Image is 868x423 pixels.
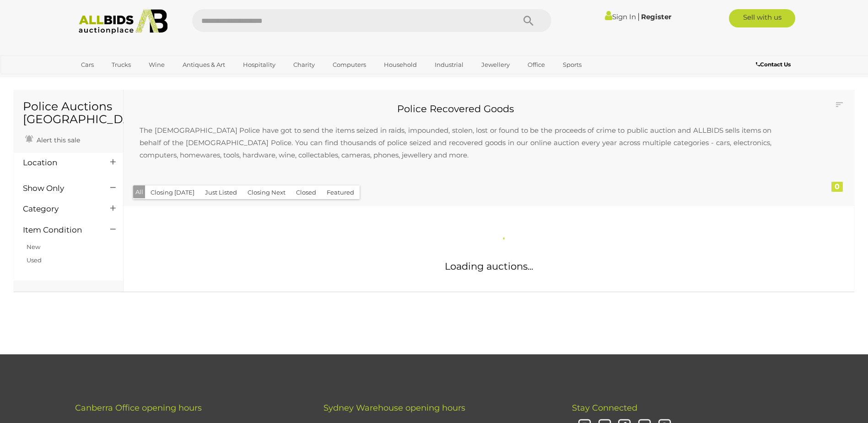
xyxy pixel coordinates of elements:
[130,103,781,114] h2: Police Recovered Goods
[34,136,80,144] span: Alert this sale
[831,182,843,192] div: 0
[75,57,100,72] a: Cars
[143,57,171,72] a: Wine
[323,403,465,413] span: Sydney Warehouse opening hours
[23,226,97,234] h4: Item Condition
[572,403,637,413] span: Stay Connected
[522,57,551,72] a: Office
[199,185,243,200] button: Just Listed
[23,205,97,213] h4: Category
[378,57,423,72] a: Household
[641,12,671,21] a: Register
[27,256,42,264] a: Used
[756,61,791,68] b: Contact Us
[557,57,588,72] a: Sports
[23,158,97,167] h4: Location
[605,12,636,21] a: Sign In
[729,9,795,27] a: Sell with us
[23,100,114,125] h1: Police Auctions [GEOGRAPHIC_DATA]
[177,57,231,72] a: Antiques & Art
[445,260,533,272] span: Loading auctions...
[291,185,322,200] button: Closed
[23,184,97,193] h4: Show Only
[429,57,469,72] a: Industrial
[27,243,40,250] a: New
[242,185,291,200] button: Closing Next
[506,9,551,32] button: Search
[237,57,281,72] a: Hospitality
[130,115,781,170] p: The [DEMOGRAPHIC_DATA] Police have got to send the items seized in raids, impounded, stolen, lost...
[287,57,321,72] a: Charity
[75,403,202,413] span: Canberra Office opening hours
[145,185,200,200] button: Closing [DATE]
[756,60,793,70] a: Contact Us
[106,57,137,72] a: Trucks
[23,132,82,146] a: Alert this sale
[321,185,360,200] button: Featured
[637,11,640,22] span: |
[475,57,516,72] a: Jewellery
[133,185,146,199] button: All
[327,57,372,72] a: Computers
[75,72,152,87] a: [GEOGRAPHIC_DATA]
[74,9,173,34] img: Allbids.com.au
